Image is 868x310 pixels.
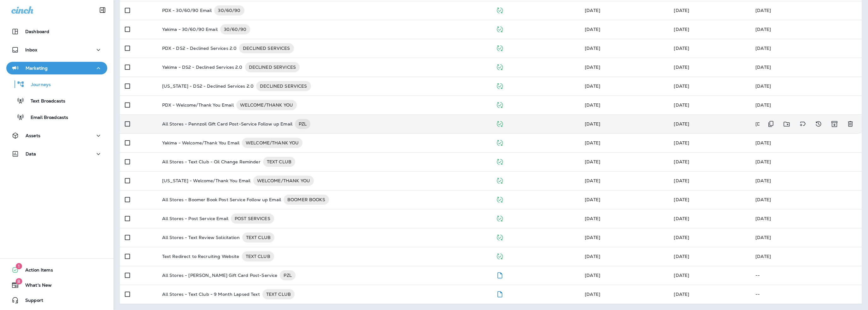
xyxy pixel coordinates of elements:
[6,264,107,276] button: 1Action Items
[262,291,295,297] span: TEXT CLUB
[674,178,689,184] span: Shane Kump
[750,58,862,77] td: [DATE]
[674,159,689,165] span: Shane Kump
[162,81,254,91] p: [US_STATE] - DS2 - Declined Services 2.0
[6,110,107,124] button: Email Broadcasts
[750,20,862,39] td: [DATE]
[750,247,862,266] td: [DATE]
[162,24,218,34] p: Yakima - 30/60/90 Email
[262,289,295,299] div: TEXT CLUB
[162,270,278,280] p: All Stores - [PERSON_NAME] Gift Card Post-Service
[26,151,36,156] p: Data
[236,100,297,110] div: WELCOME/THANK YOU
[6,62,107,74] button: Marketing
[674,45,689,51] span: Unknown
[674,64,689,70] span: Unknown
[750,209,862,228] td: [DATE]
[162,119,292,129] p: All Stores - Pennzoil Gift Card Post-Service Follow up Email
[162,251,239,261] p: Text Redirect to Recruiting Website
[750,114,824,133] td: [DATE]
[19,298,43,305] span: Support
[162,43,237,53] p: PDX - DS2 - Declined Services 2.0
[585,272,600,278] span: Shane Kump
[585,64,600,70] span: Unknown
[242,234,274,241] span: TEXT CLUB
[242,140,302,146] span: WELCOME/THANK YOU
[256,83,311,89] span: DECLINED SERVICES
[674,83,689,89] span: Unknown
[19,267,53,275] span: Action Items
[496,291,504,296] span: Draft
[496,64,504,69] span: Published
[496,102,504,107] span: Published
[750,171,862,190] td: [DATE]
[585,197,600,202] span: Shane Kump
[220,24,250,34] div: 30/60/90
[162,5,212,15] p: PDX - 30/60/90 Email
[674,26,689,32] span: Shane Kump
[496,234,504,240] span: Published
[496,7,504,13] span: Published
[585,121,600,127] span: Shane Kump
[674,8,689,13] span: Shane Kump
[245,62,300,72] div: DECLINED SERVICES
[16,263,22,269] span: 1
[585,83,600,89] span: Shane Kump
[253,178,314,184] span: WELCOME/THANK YOU
[280,272,295,278] span: PZL
[750,133,862,152] td: [DATE]
[25,47,37,52] p: Inbox
[6,148,107,160] button: Data
[6,78,107,91] button: Journeys
[263,159,295,165] span: TEXT CLUB
[496,253,504,259] span: Published
[750,152,862,171] td: [DATE]
[295,121,310,127] span: PZL
[674,272,689,278] span: Shane Kump
[280,270,295,280] div: PZL
[496,83,504,88] span: Published
[25,29,49,34] p: Dashboard
[674,254,689,259] span: Eluwa Monday
[585,235,600,240] span: Shane Kump
[24,98,65,104] p: Text Broadcasts
[755,273,857,278] p: --
[812,118,825,131] button: View Changelog
[750,190,862,209] td: [DATE]
[26,66,48,71] p: Marketing
[6,129,107,142] button: Assets
[231,213,274,224] div: POST SERVICES
[674,216,689,221] span: Unknown
[750,77,862,96] td: [DATE]
[674,197,689,202] span: Shane Kump
[214,5,244,15] div: 30/60/90
[496,158,504,164] span: Published
[585,8,600,13] span: Shane Kump
[162,213,228,224] p: All Stores - Post Service Email
[94,4,111,16] button: Collapse Sidebar
[585,291,600,297] span: Shane Kump
[162,138,239,148] p: Yakima - Welcome/Thank You Email
[162,62,243,72] p: Yakima - DS2 - Declined Services 2.0
[496,26,504,32] span: Published
[844,118,857,131] button: Delete
[24,115,68,121] p: Email Broadcasts
[585,159,600,165] span: Shane Kump
[256,81,311,91] div: DECLINED SERVICES
[162,157,261,167] p: All Stores - Text Club - Oil Change Reminder
[496,272,504,278] span: Draft
[242,253,274,260] span: TEXT CLUB
[162,100,234,110] p: PDX - Welcome/Thank You Email
[214,7,244,14] span: 30/60/90
[496,215,504,221] span: Published
[6,294,107,307] button: Support
[780,118,793,131] button: Move to folder
[239,45,294,51] span: DECLINED SERVICES
[674,102,689,108] span: Shane Kump
[496,177,504,183] span: Published
[585,254,600,259] span: Shane Kump
[585,178,600,184] span: Shane Kump
[585,102,600,108] span: Shane Kump
[750,96,862,114] td: [DATE]
[25,82,51,88] p: Journeys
